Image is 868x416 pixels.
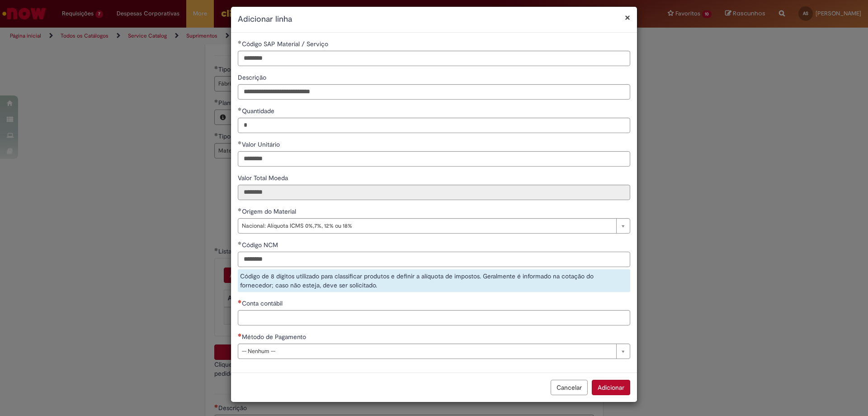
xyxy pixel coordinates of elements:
span: Valor Unitário [242,140,282,148]
input: Descrição [238,84,630,100]
input: Quantidade [238,118,630,133]
input: Valor Unitário [238,151,630,167]
button: Fechar modal [625,13,630,22]
span: Obrigatório Preenchido [238,141,242,144]
button: Cancelar [551,380,588,395]
span: Descrição [238,73,268,81]
input: Código SAP Material / Serviço [238,51,630,66]
input: Código NCM [238,252,630,267]
h2: Adicionar linha [238,14,630,25]
span: Obrigatório Preenchido [238,107,242,111]
span: Necessários [238,300,242,303]
span: Somente leitura - Valor Total Moeda [238,174,290,182]
input: Valor Total Moeda [238,185,630,200]
button: Adicionar [592,380,630,395]
span: Necessários [238,333,242,337]
span: Conta contábil [242,299,284,307]
span: Obrigatório Preenchido [238,40,242,44]
span: Obrigatório Preenchido [238,208,242,211]
span: Código NCM [242,241,280,249]
span: Código SAP Material / Serviço [242,40,330,48]
span: Nacional: Alíquota ICMS 0%,7%, 12% ou 18% [242,219,612,233]
span: Quantidade [242,107,276,115]
input: Conta contábil [238,310,630,325]
div: Código de 8 dígitos utilizado para classificar produtos e definir a alíquota de impostos. Geralme... [238,269,630,292]
span: Obrigatório Preenchido [238,241,242,245]
span: Origem do Material [242,207,298,215]
span: Método de Pagamento [242,333,308,341]
span: -- Nenhum -- [242,344,612,359]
